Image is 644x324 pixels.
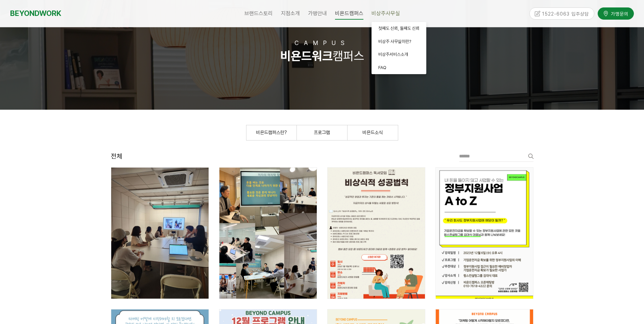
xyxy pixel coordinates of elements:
[372,61,426,74] a: FAQ
[277,5,304,22] a: 지점소개
[335,8,363,20] span: 비욘드캠퍼스
[331,5,367,22] a: 비욘드캠퍼스
[609,10,628,17] span: 가맹문의
[111,151,122,162] header: 전체
[362,130,383,135] span: 비욘드소식
[314,130,330,135] span: 프로그램
[304,5,331,22] a: 가맹안내
[372,48,426,61] a: 비상주서비스소개
[10,7,61,20] a: BEYONDWORK
[372,35,426,48] a: 비상주 사무실이란?
[280,49,333,63] strong: 비욘드워크
[281,10,300,17] span: 지점소개
[367,5,404,22] a: 비상주사무실
[256,130,287,135] span: 비욘드캠퍼스란?
[240,5,277,22] a: 브랜드스토리
[378,26,420,31] span: 첫째도 신뢰, 둘째도 신뢰
[378,65,386,70] span: FAQ
[348,125,398,140] a: 비욘드소식
[378,39,411,44] span: 비상주 사무실이란?
[372,10,400,17] span: 비상주사무실
[294,39,350,46] span: CAMPUS
[308,10,327,17] span: 가맹안내
[246,125,296,140] a: 비욘드캠퍼스란?
[378,52,408,57] span: 비상주서비스소개
[372,22,426,35] a: 첫째도 신뢰, 둘째도 신뢰
[598,7,634,19] a: 가맹문의
[297,125,347,140] a: 프로그램
[244,10,273,17] span: 브랜드스토리
[280,49,364,63] span: 캠퍼스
